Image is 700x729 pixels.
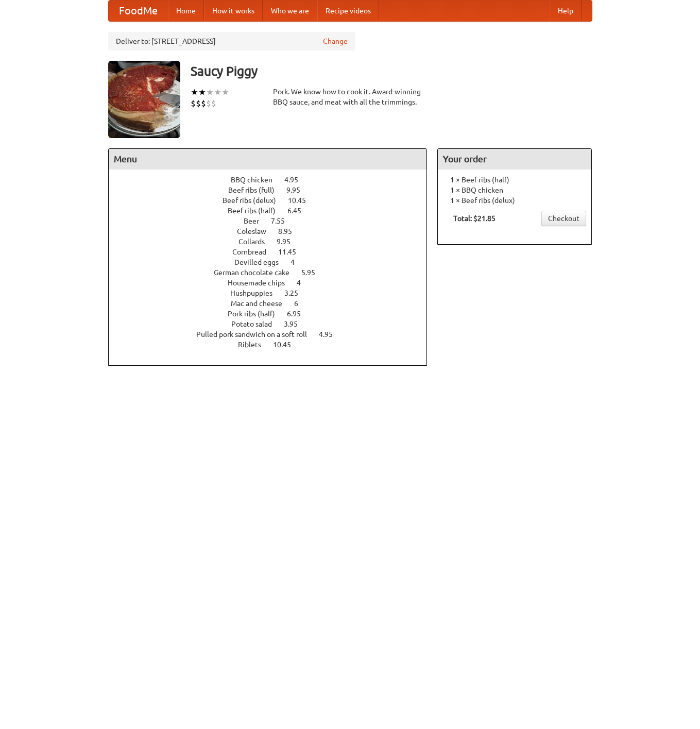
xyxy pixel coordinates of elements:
[231,299,293,308] span: Mac and cheese
[323,36,348,46] a: Change
[228,279,320,287] a: Housemade chips 4
[196,98,201,109] li: $
[204,1,263,21] a: How it works
[206,87,214,98] li: ★
[230,289,283,297] span: Hushpuppies
[223,196,325,205] a: Beef ribs (delux) 10.45
[211,98,216,109] li: $
[109,1,168,21] a: FoodMe
[277,238,301,246] span: 9.95
[108,61,180,138] img: angular.jpg
[214,268,300,277] span: German chocolate cake
[221,87,229,98] li: ★
[443,185,586,195] li: 1 × BBQ chicken
[284,320,308,328] span: 3.95
[214,87,221,98] li: ★
[228,186,319,194] a: Beef ribs (full) 9.95
[237,227,277,235] span: Coleslaw
[234,258,289,266] span: Devilled eggs
[301,268,326,277] span: 5.95
[238,238,310,246] a: Collards 9.95
[228,186,285,194] span: Beef ribs (full)
[201,98,206,109] li: $
[168,1,204,21] a: Home
[223,196,286,205] span: Beef ribs (delux)
[196,330,352,338] a: Pulled pork sandwich on a soft roll 4.95
[278,227,302,235] span: 8.95
[231,299,317,308] a: Mac and cheese 6
[231,176,317,184] a: BBQ chicken 4.95
[443,195,586,206] li: 1 × Beef ribs (delux)
[273,341,301,349] span: 10.45
[287,207,312,215] span: 6.45
[214,268,334,277] a: German chocolate cake 5.95
[263,1,317,21] a: Who we are
[238,341,271,349] span: Riblets
[284,176,309,184] span: 4.95
[232,248,315,256] a: Cornbread 11.45
[191,61,592,81] h3: Saucy Piggy
[108,32,355,50] div: Deliver to: [STREET_ADDRESS]
[319,330,343,338] span: 4.95
[228,310,285,318] span: Pork ribs (half)
[191,87,198,98] li: ★
[198,87,206,98] li: ★
[238,238,275,246] span: Collards
[273,87,428,107] div: Pork. We know how to cook it. Award-winning BBQ sauce, and meat with all the trimmings.
[238,341,310,349] a: Riblets 10.45
[231,320,282,328] span: Potato salad
[297,279,311,287] span: 4
[230,289,317,297] a: Hushpuppies 3.25
[234,258,314,266] a: Devilled eggs 4
[286,186,311,194] span: 9.95
[278,248,306,256] span: 11.45
[206,98,211,109] li: $
[232,248,277,256] span: Cornbread
[228,207,286,215] span: Beef ribs (half)
[228,207,320,215] a: Beef ribs (half) 6.45
[231,176,283,184] span: BBQ chicken
[228,279,295,287] span: Housemade chips
[196,330,317,338] span: Pulled pork sandwich on a soft roll
[244,217,269,225] span: Beer
[550,1,582,21] a: Help
[453,214,496,223] b: Total: $21.85
[443,175,586,185] li: 1 × Beef ribs (half)
[231,320,317,328] a: Potato salad 3.95
[288,196,316,205] span: 10.45
[237,227,311,235] a: Coleslaw 8.95
[294,299,309,308] span: 6
[284,289,309,297] span: 3.25
[291,258,305,266] span: 4
[287,310,311,318] span: 6.95
[438,149,591,169] h4: Your order
[317,1,379,21] a: Recipe videos
[271,217,295,225] span: 7.55
[109,149,427,169] h4: Menu
[191,98,196,109] li: $
[541,211,586,226] a: Checkout
[244,217,304,225] a: Beer 7.55
[228,310,320,318] a: Pork ribs (half) 6.95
